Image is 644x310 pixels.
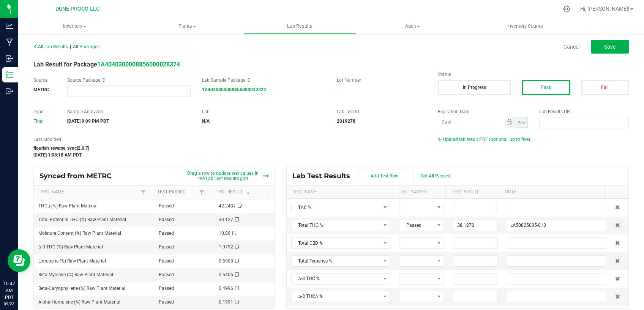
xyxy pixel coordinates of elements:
[202,119,210,124] strong: N/A
[68,86,190,96] input: NO DATA FOUND
[499,186,605,199] th: Note
[67,108,191,115] label: Sample Analyzed
[159,258,174,264] span: Passed
[292,202,380,213] span: TAC %
[6,87,13,95] inline-svg: Outbound
[6,55,13,62] inline-svg: Inbound
[3,280,15,301] p: 10:47 AM PDT
[18,23,131,30] span: Inventory
[356,18,469,34] a: Audit
[219,231,230,236] span: 10.89
[38,217,126,222] span: Total Potential THC (%) Raw Plant Material
[562,5,571,13] div: Manage settings
[38,286,125,291] span: Beta-Caryophyllene (%) Raw Plant Material
[157,189,197,195] a: Test PassedSortable
[73,44,99,49] span: All Packages
[219,203,236,209] span: 42.2437
[580,6,630,12] span: Hi, [PERSON_NAME]!
[70,44,71,49] span: |
[33,87,49,92] strong: METRC
[159,203,174,209] span: Passed
[219,258,233,264] span: 0.6908
[438,117,505,127] input: Date
[219,272,233,277] span: 0.5406
[33,146,89,151] strong: flourish_reverse_sync[2.0.7]
[159,272,174,277] span: Passed
[292,256,380,266] span: Total Terpenes %
[202,87,266,92] a: 1A4040300008856000032322
[39,189,139,195] a: Test NameSortable
[292,274,380,284] span: Δ-8 THC %
[505,117,516,128] span: Toggle calendar
[522,80,570,95] button: Pass
[292,172,356,180] span: Lab Test Results
[245,189,251,195] span: Sortable
[591,40,629,54] button: Save
[97,61,180,68] a: 1A4040300008856000028374
[33,152,82,158] strong: [DATE] 1:08:18 AM PDT
[159,217,174,222] span: Passed
[287,186,393,199] th: Test Name
[131,18,244,34] a: Plants
[277,23,323,30] span: Lab Results
[563,43,579,51] a: Cancel
[292,220,380,231] span: Total THC %
[55,6,99,12] span: DUNE PROCO LLC
[185,171,261,181] span: Drag a row to update test values in the Lab Test Results grid
[8,249,30,272] iframe: Resource center
[38,272,113,277] span: Beta-Myrcene (%) Raw Plant Material
[399,220,434,231] span: Passed
[393,186,445,199] th: Test Passed
[202,108,325,115] label: Lab
[219,244,233,250] span: 1.0792
[6,38,13,46] inline-svg: Manufacturing
[216,189,265,195] a: Test ResultSortable
[197,188,206,197] a: Filter
[38,258,106,264] span: Limonene (%) Raw Plant Material
[18,18,131,34] a: Inventory
[33,108,56,115] label: Type
[518,120,526,124] span: Now
[202,77,325,84] label: Lab Sample Package ID
[497,23,553,30] span: Inventory Counts
[604,44,616,50] span: Save
[219,299,233,305] span: 0.1991
[337,87,338,92] span: -
[356,169,414,183] button: Add Test Row
[39,172,117,180] span: Synced from METRC
[357,23,469,30] span: Audit
[6,71,13,79] inline-svg: Inventory
[438,71,629,78] label: Status
[33,44,68,49] span: All Lab Results
[581,80,629,95] button: Fail
[443,137,530,142] span: Upload lab result PDF (optional, up to five)
[131,23,243,30] span: Plants
[33,136,426,143] label: Last Modified
[292,238,380,248] span: Total CBD %
[219,286,233,291] span: 0.4996
[3,301,15,307] p: 09/23
[38,203,98,209] span: THCa (%) Raw Plant Material
[33,61,180,68] span: Lab Result for Package
[67,77,191,84] label: Source Package ID
[159,299,174,305] span: Passed
[139,188,148,197] a: Filter
[33,77,56,84] label: Source
[159,231,174,236] span: Passed
[337,119,355,124] strong: 2019278
[469,18,582,34] a: Inventory Counts
[159,244,174,250] span: Passed
[67,119,109,124] strong: [DATE] 9:09 PM PDT
[292,291,380,302] span: Δ-8 THCA %
[539,108,629,115] label: Lab Results URL
[438,108,527,115] label: Expiration Date
[6,22,13,30] inline-svg: Analytics
[38,244,103,250] span: Δ-9 THC (%) Raw Plant Material
[445,186,498,199] th: Test Result
[337,77,426,84] label: Lot Number
[38,299,120,305] span: Alpha-Humulene (%) Raw Plant Material
[243,18,356,34] a: Lab Results
[337,108,426,115] label: Lab Test ID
